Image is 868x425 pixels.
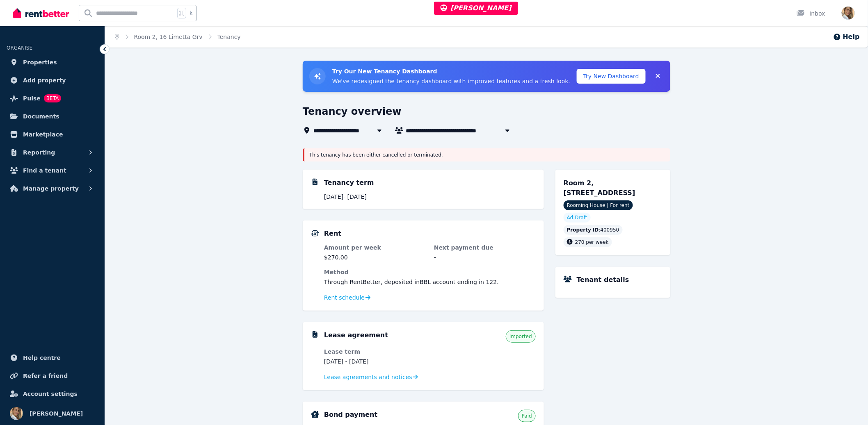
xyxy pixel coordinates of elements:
[23,148,55,157] span: Reporting
[23,75,66,85] span: Add property
[324,330,388,340] h5: Lease agreement
[23,111,59,121] span: Documents
[7,144,98,161] button: Reporting
[23,389,78,399] span: Account settings
[7,368,98,384] a: Refer a friend
[332,77,570,85] p: We've redesigned the tenancy dashboard with improved features and a fresh look.
[324,243,426,252] dt: Amount per week
[7,108,98,125] a: Documents
[303,148,670,161] div: This tenancy has been either cancelled or terminated.
[324,410,377,420] h5: Bond payment
[303,61,670,92] div: Try New Tenancy Dashboard
[434,243,536,252] dt: Next payment due
[10,407,23,420] img: Jodie Cartmer
[577,275,629,285] h5: Tenant details
[324,268,536,276] dt: Method
[567,227,599,233] span: Property ID
[7,126,98,143] a: Marketplace
[332,67,570,75] h3: Try Our New Tenancy Dashboard
[441,4,512,12] span: [PERSON_NAME]
[7,72,98,89] a: Add property
[23,166,66,175] span: Find a tenant
[324,348,426,356] dt: Lease term
[7,90,98,107] a: PulseBETA
[797,9,825,18] div: Inbox
[564,225,623,235] div: : 400950
[23,93,41,103] span: Pulse
[577,69,646,84] button: Try New Dashboard
[564,200,633,210] span: Rooming House | For rent
[7,386,98,402] a: Account settings
[324,293,371,302] a: Rent schedule
[842,7,855,20] img: Jodie Cartmer
[652,70,664,83] button: Collapse banner
[434,253,536,261] dd: -
[324,373,412,381] span: Lease agreements and notices
[23,57,57,67] span: Properties
[311,411,319,418] img: Bond Details
[23,371,68,381] span: Refer a friend
[13,7,69,19] img: RentBetter
[509,333,532,340] span: Imported
[833,32,860,42] button: Help
[7,162,98,179] button: Find a tenant
[567,214,587,221] span: Ad: Draft
[7,350,98,366] a: Help centre
[324,279,499,285] span: Through RentBetter , deposited in BBL account ending in 122 .
[190,10,192,16] span: k
[7,54,98,70] a: Properties
[44,94,61,102] span: BETA
[324,193,536,201] p: [DATE] - [DATE]
[7,180,98,197] button: Manage property
[324,229,341,239] h5: Rent
[311,230,319,236] img: Rental Payments
[134,34,203,40] a: Room 2, 16 Limetta Grv
[303,105,402,118] h1: Tenancy overview
[324,253,426,261] dd: $270.00
[23,130,63,139] span: Marketplace
[324,373,418,381] a: Lease agreements and notices
[324,357,426,366] dd: [DATE] - [DATE]
[324,293,365,302] span: Rent schedule
[575,239,609,245] span: 270 per week
[522,413,532,419] span: Paid
[105,26,251,48] nav: Breadcrumb
[30,409,83,418] span: [PERSON_NAME]
[217,33,241,41] span: Tenancy
[564,179,635,197] span: Room 2, [STREET_ADDRESS]
[324,178,374,188] h5: Tenancy term
[23,184,79,193] span: Manage property
[23,353,61,363] span: Help centre
[7,45,32,51] span: ORGANISE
